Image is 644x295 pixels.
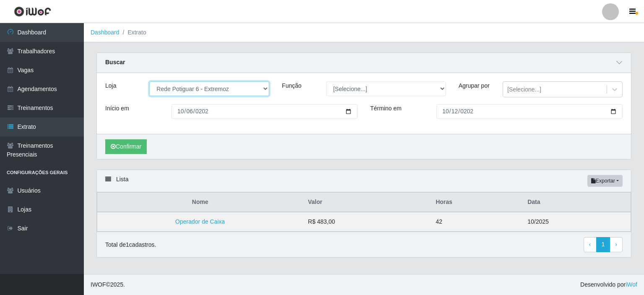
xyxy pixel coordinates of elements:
nav: breadcrumb [84,23,644,42]
th: Valor [303,193,431,212]
button: Exportar [587,175,623,187]
span: › [615,241,617,248]
td: 42 [431,212,522,232]
th: Data [522,193,631,212]
th: Horas [431,193,522,212]
span: © 2025 . [91,280,125,289]
img: CoreUI Logo [14,6,51,17]
span: ‹ [589,241,591,248]
a: iWof [626,281,637,288]
span: Desenvolvido por [580,280,637,289]
li: Extrato [119,28,146,37]
button: Confirmar [105,139,147,154]
td: 10/2025 [522,212,631,232]
a: Next [610,237,623,252]
p: Total de 1 cadastros. [105,240,156,249]
label: Término em [370,104,402,113]
label: Agrupar por [459,81,490,90]
nav: pagination [584,237,623,252]
strong: Buscar [105,59,125,65]
a: Dashboard [91,29,119,36]
input: 00/00/0000 [436,104,623,119]
label: Loja [105,81,116,90]
td: R$ 483,00 [303,212,431,232]
span: IWOF [91,281,106,288]
a: Operador de Caixa [175,218,225,225]
div: [Selecione...] [507,85,541,94]
a: Previous [584,237,597,252]
a: 1 [596,237,610,252]
div: Lista [97,170,631,192]
label: Início em [105,104,129,113]
th: Nome [97,193,303,212]
input: 00/00/0000 [171,104,358,119]
label: Função [282,81,301,90]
